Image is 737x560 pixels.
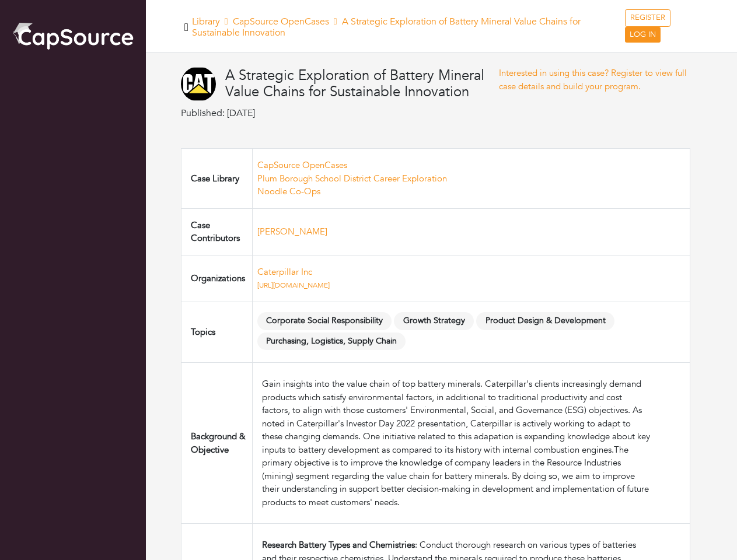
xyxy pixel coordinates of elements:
div: Gain insights into the value chain of top battery minerals. Caterpillar's clients increasingly de... [262,377,652,509]
img: caterpillar-logo2-logo-svg-vector.svg [181,66,216,101]
td: Background & Objective [181,363,253,524]
p: Published: [DATE] [181,106,499,120]
h5: Library A Strategic Exploration of Battery Mineral Value Chains for Sustainable Innovation [192,16,626,38]
td: Organizations [181,255,253,302]
strong: Research Battery Types and Chemistries [262,539,415,551]
td: Case Library [181,149,253,209]
span: Product Design & Development [476,312,614,330]
a: [PERSON_NAME] [257,226,327,237]
a: Interested in using this case? Register to view full case details and build your program. [499,67,687,92]
a: Plum Borough School District Career Exploration [257,173,447,184]
span: Corporate Social Responsibility [257,312,392,330]
a: CapSource OpenCases [233,15,329,28]
a: LOG IN [625,27,661,43]
a: Caterpillar Inc [257,266,312,278]
a: REGISTER [625,9,670,27]
span: Purchasing, Logistics, Supply Chain [257,332,406,351]
td: Topics [181,302,253,363]
span: Growth Strategy [394,312,474,330]
a: Noodle Co-Ops [257,185,320,197]
img: cap_logo.png [12,20,134,51]
a: [URL][DOMAIN_NAME] [257,281,330,290]
a: CapSource OpenCases [257,159,347,171]
h4: A Strategic Exploration of Battery Mineral Value Chains for Sustainable Innovation [225,68,499,101]
td: Case Contributors [181,208,253,255]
